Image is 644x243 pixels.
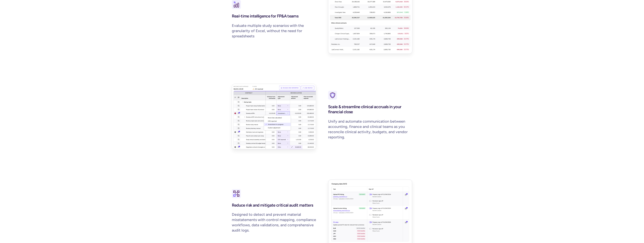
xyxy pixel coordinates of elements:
h3: Reduce risk and mitigate critical audit matters [232,201,313,209]
p: Designed to detect and prevent material misstatements with control mapping, compliance workflows,... [232,212,316,233]
p: Unify and automate communication between accounting, finance and clinical teams as you reconcile ... [328,119,412,140]
h3: Real-time intelligence for FP&A teams [232,12,299,20]
p: Evaluate multiple study scenarios with the granularity of Excel, without the need for spreadsheets [232,23,316,39]
h3: Scale & streamline clinical accruals in your financial close [328,103,412,116]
